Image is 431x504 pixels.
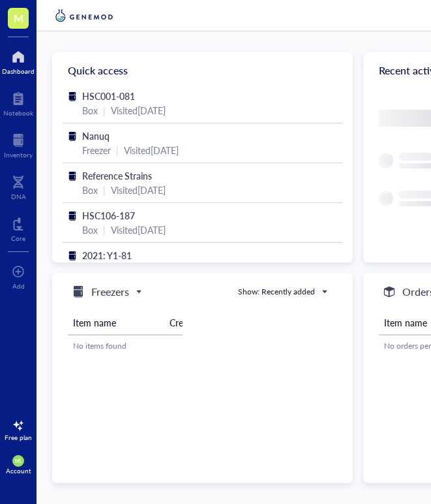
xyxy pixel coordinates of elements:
[103,183,106,197] div: |
[4,151,33,159] div: Inventory
[14,10,23,26] span: M
[12,282,25,290] div: Add
[11,234,25,242] div: Core
[103,103,106,118] div: |
[6,467,31,475] div: Account
[82,103,98,118] div: Box
[111,183,166,197] div: Visited [DATE]
[73,340,321,352] div: No items found
[52,52,353,89] div: Quick access
[82,169,152,182] span: Reference Strains
[124,143,179,157] div: Visited [DATE]
[116,143,119,157] div: |
[82,183,98,197] div: Box
[91,284,129,300] h5: Freezers
[164,311,250,335] th: Created by
[82,209,135,222] span: HSC106-187
[82,143,111,157] div: Freezer
[82,249,132,262] span: 2021: Y1-81
[2,46,35,75] a: Dashboard
[238,286,315,298] div: Show: Recently added
[111,103,166,118] div: Visited [DATE]
[82,223,98,237] div: Box
[15,458,21,464] span: MS
[3,88,33,117] a: Notebook
[111,223,166,237] div: Visited [DATE]
[82,89,135,102] span: HSC001-081
[2,67,35,75] div: Dashboard
[5,433,32,441] div: Free plan
[52,8,116,24] img: genemod-logo
[3,109,33,117] div: Notebook
[68,311,164,335] th: Item name
[11,193,26,200] div: DNA
[82,129,110,142] span: Nanuq
[103,223,106,237] div: |
[4,130,33,159] a: Inventory
[11,172,26,200] a: DNA
[11,213,25,242] a: Core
